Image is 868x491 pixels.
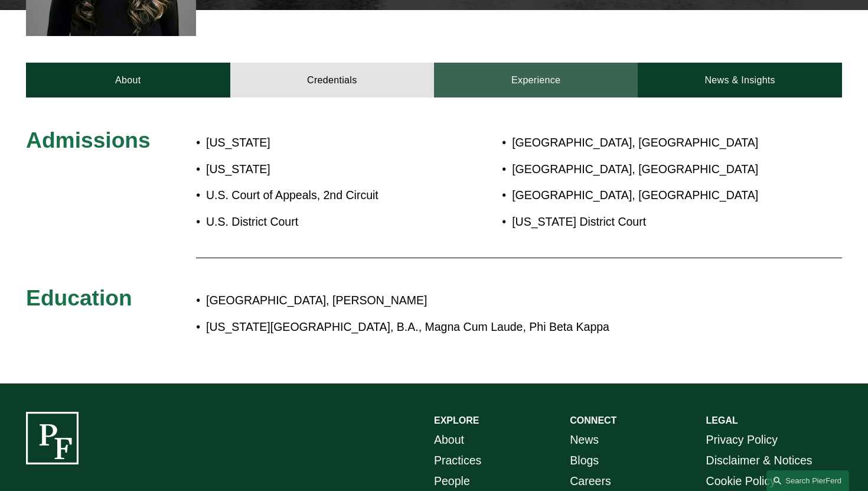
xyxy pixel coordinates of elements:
strong: CONNECT [570,415,616,425]
span: Admissions [26,128,151,152]
a: About [434,430,464,450]
p: [US_STATE] [206,132,434,153]
a: Search this site [766,470,849,491]
a: News & Insights [638,63,841,97]
a: Disclaimer & Notices [706,450,812,471]
span: Education [26,285,132,310]
p: [GEOGRAPHIC_DATA], [GEOGRAPHIC_DATA] [512,132,774,153]
p: U.S. District Court [206,212,434,232]
p: [US_STATE] District Court [512,212,774,232]
p: [US_STATE] [206,159,434,180]
a: Privacy Policy [706,430,778,450]
a: Practices [434,450,481,471]
p: [GEOGRAPHIC_DATA], [PERSON_NAME] [206,290,740,311]
strong: LEGAL [706,415,738,425]
a: Credentials [230,63,434,97]
p: [US_STATE][GEOGRAPHIC_DATA], B.A., Magna Cum Laude, Phi Beta Kappa [206,317,740,337]
strong: EXPLORE [434,415,479,425]
a: Blogs [570,450,599,471]
p: U.S. Court of Appeals, 2nd Circuit [206,185,434,206]
a: News [570,430,599,450]
p: [GEOGRAPHIC_DATA], [GEOGRAPHIC_DATA] [512,185,774,206]
p: [GEOGRAPHIC_DATA], [GEOGRAPHIC_DATA] [512,159,774,180]
a: About [26,63,230,97]
a: Experience [434,63,638,97]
